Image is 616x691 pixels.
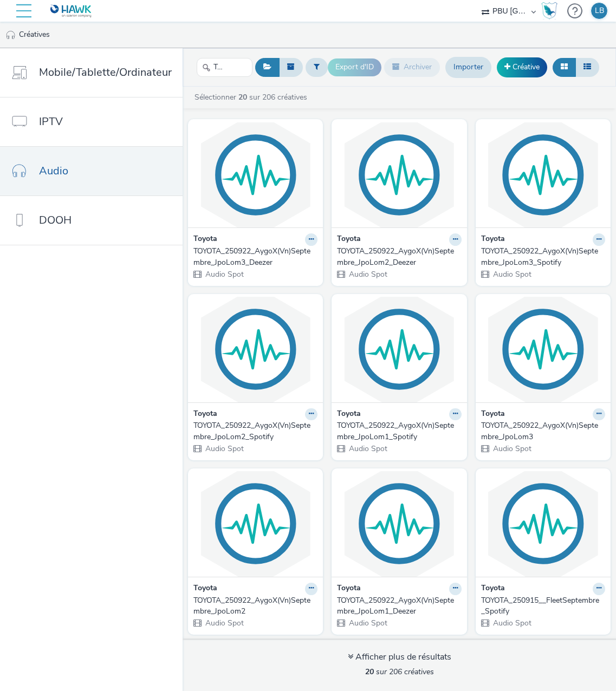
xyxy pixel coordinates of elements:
[204,269,244,279] span: Audio Spot
[193,595,313,617] div: TOYOTA_250922_AygoX(Vn)Septembre_JpoLom2
[238,92,247,102] strong: 20
[191,122,320,227] img: TOYOTA_250922_AygoX(Vn)Septembre_JpoLom3_Deezer visual
[191,471,320,577] img: TOYOTA_250922_AygoX(Vn)Septembre_JpoLom2 visual
[334,297,464,402] img: TOYOTA_250922_AygoX(Vn)Septembre_JpoLom1_Spotify visual
[595,3,604,19] div: LB
[193,420,317,442] a: TOYOTA_250922_AygoX(Vn)Septembre_JpoLom2_Spotify
[193,246,317,268] a: TOYOTA_250922_AygoX(Vn)Septembre_JpoLom3_Deezer
[365,667,434,677] span: sur 206 créatives
[348,444,387,454] span: Audio Spot
[334,122,464,227] img: TOYOTA_250922_AygoX(Vn)Septembre_JpoLom2_Deezer visual
[193,595,317,617] a: TOYOTA_250922_AygoX(Vn)Septembre_JpoLom2
[492,269,531,279] span: Audio Spot
[197,58,252,77] input: Rechercher...
[481,233,505,246] strong: Toyota
[191,297,320,402] img: TOYOTA_250922_AygoX(Vn)Septembre_JpoLom2_Spotify visual
[334,471,464,577] img: TOYOTA_250922_AygoX(Vn)Septembre_JpoLom1_Deezer visual
[193,408,217,421] strong: Toyota
[541,2,562,19] a: Hawk Academy
[553,58,576,76] button: Grille
[337,420,457,442] div: TOYOTA_250922_AygoX(Vn)Septembre_JpoLom1_Spotify
[337,233,361,246] strong: Toyota
[337,595,461,617] a: TOYOTA_250922_AygoX(Vn)Septembre_JpoLom1_Deezer
[478,297,608,402] img: TOYOTA_250922_AygoX(Vn)Septembre_JpoLom3 visual
[39,64,172,80] span: Mobile/Tablette/Ordinateur
[481,583,505,595] strong: Toyota
[481,420,605,442] a: TOYOTA_250922_AygoX(Vn)Septembre_JpoLom3
[39,114,63,129] span: IPTV
[337,408,361,421] strong: Toyota
[481,246,605,268] a: TOYOTA_250922_AygoX(Vn)Septembre_JpoLom3_Spotify
[5,30,16,41] img: audio
[497,57,547,77] a: Créative
[478,471,608,577] img: TOYOTA_250915__FleetSeptembre_Spotify visual
[348,618,387,628] span: Audio Spot
[193,233,217,246] strong: Toyota
[481,420,601,442] div: TOYOTA_250922_AygoX(Vn)Septembre_JpoLom3
[365,667,374,677] strong: 20
[39,212,72,228] span: DOOH
[337,420,461,442] a: TOYOTA_250922_AygoX(Vn)Septembre_JpoLom1_Spotify
[481,408,505,421] strong: Toyota
[328,58,381,76] button: Export d'ID
[193,92,312,102] a: Sélectionner sur 206 créatives
[348,651,451,663] div: Afficher plus de résultats
[50,4,92,18] img: undefined Logo
[348,269,387,279] span: Audio Spot
[193,246,313,268] div: TOYOTA_250922_AygoX(Vn)Septembre_JpoLom3_Deezer
[337,246,457,268] div: TOYOTA_250922_AygoX(Vn)Septembre_JpoLom2_Deezer
[575,58,599,76] button: Liste
[193,420,313,442] div: TOYOTA_250922_AygoX(Vn)Septembre_JpoLom2_Spotify
[39,163,68,179] span: Audio
[337,583,361,595] strong: Toyota
[337,246,461,268] a: TOYOTA_250922_AygoX(Vn)Septembre_JpoLom2_Deezer
[204,618,244,628] span: Audio Spot
[384,58,440,76] button: Archiver
[337,595,457,617] div: TOYOTA_250922_AygoX(Vn)Septembre_JpoLom1_Deezer
[481,595,601,617] div: TOYOTA_250915__FleetSeptembre_Spotify
[492,618,531,628] span: Audio Spot
[541,2,557,19] img: Hawk Academy
[481,595,605,617] a: TOYOTA_250915__FleetSeptembre_Spotify
[481,246,601,268] div: TOYOTA_250922_AygoX(Vn)Septembre_JpoLom3_Spotify
[445,57,491,77] a: Importer
[478,122,608,227] img: TOYOTA_250922_AygoX(Vn)Septembre_JpoLom3_Spotify visual
[204,444,244,454] span: Audio Spot
[193,583,217,595] strong: Toyota
[492,444,531,454] span: Audio Spot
